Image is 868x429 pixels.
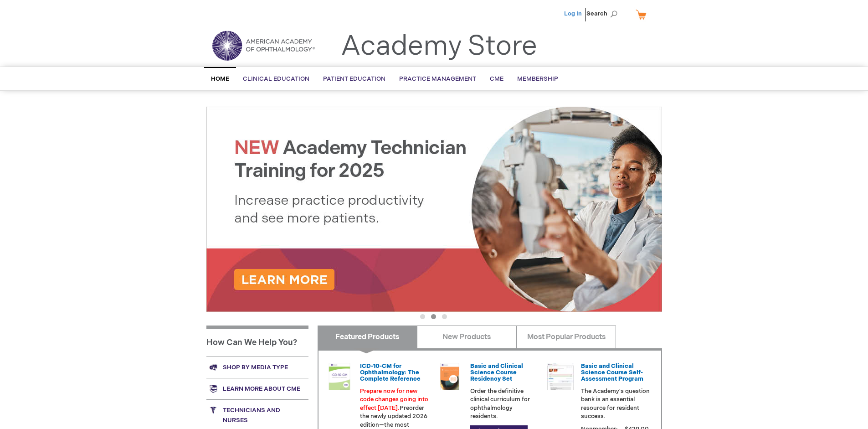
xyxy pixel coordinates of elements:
button: 3 of 3 [442,314,447,319]
p: Order the definitive clinical curriculum for ophthalmology residents. [470,387,539,421]
a: New Products [417,326,517,348]
img: bcscself_20.jpg [547,363,574,390]
span: Home [211,75,229,83]
img: 0120008u_42.png [326,363,353,390]
span: Practice Management [399,75,476,83]
a: Featured Products [318,326,417,348]
a: Academy Store [341,30,537,63]
a: Learn more about CME [206,378,308,399]
p: The Academy's question bank is an essential resource for resident success. [581,387,650,421]
span: Clinical Education [243,75,309,83]
span: CME [490,75,503,83]
h1: How Can We Help You? [206,326,308,357]
span: Patient Education [323,75,385,83]
button: 2 of 3 [431,314,436,319]
span: Membership [517,75,558,83]
img: 02850963u_47.png [436,363,463,390]
button: 1 of 3 [420,314,425,319]
a: ICD-10-CM for Ophthalmology: The Complete Reference [360,362,421,383]
font: Prepare now for new code changes going into effect [DATE]. [360,388,428,412]
a: Log In [564,10,582,17]
a: Shop by media type [206,357,308,378]
a: Basic and Clinical Science Course Self-Assessment Program [581,362,643,383]
span: Search [586,5,621,23]
a: Basic and Clinical Science Course Residency Set [470,362,523,383]
a: Most Popular Products [516,326,616,348]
